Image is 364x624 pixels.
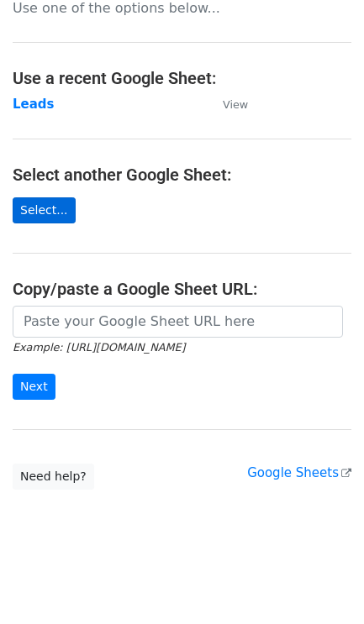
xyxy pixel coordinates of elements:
[13,68,351,88] h4: Use a recent Google Sheet:
[223,98,248,111] small: View
[13,306,343,338] input: Paste your Google Sheet URL here
[13,165,351,185] h4: Select another Google Sheet:
[13,197,76,223] a: Select...
[247,465,351,480] a: Google Sheets
[280,543,364,624] iframe: Chat Widget
[13,464,94,490] a: Need help?
[206,97,248,112] a: View
[13,341,185,354] small: Example: [URL][DOMAIN_NAME]
[13,279,351,299] h4: Copy/paste a Google Sheet URL:
[13,374,55,400] input: Next
[13,97,55,112] a: Leads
